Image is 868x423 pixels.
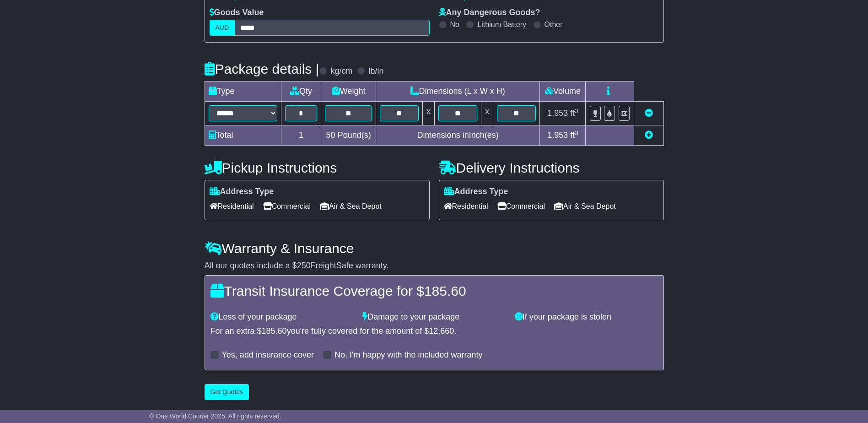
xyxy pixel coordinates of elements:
span: 250 [297,261,311,270]
label: AUD [210,20,235,36]
sup: 3 [575,108,578,114]
span: 50 [326,130,335,140]
span: Commercial [497,199,545,213]
button: Get Quotes [205,384,249,400]
span: ft [570,130,578,140]
div: For an extra $ you're fully covered for the amount of $ . [210,326,658,336]
td: Volume [540,81,586,102]
span: Residential [444,199,488,213]
div: All our quotes include a $ FreightSafe warranty. [205,261,664,271]
td: Total [205,125,281,146]
a: Add new item [645,130,653,140]
span: Residential [210,199,254,213]
label: Lithium Battery [477,20,526,29]
span: © One World Courier 2025. All rights reserved. [149,412,281,420]
td: Qty [281,81,321,102]
span: 185.60 [424,283,466,298]
div: If your package is stolen [510,312,663,322]
a: Remove this item [645,108,653,118]
td: Weight [321,81,376,102]
label: No, I'm happy with the included warranty [334,350,483,360]
label: Goods Value [210,8,264,18]
label: lb/in [368,66,383,76]
label: Yes, add insurance cover [222,350,314,360]
label: Any Dangerous Goods? [439,8,540,18]
span: Air & Sea Depot [320,199,382,213]
h4: Transit Insurance Coverage for $ [210,283,658,298]
label: Address Type [444,187,508,197]
span: 1.953 [547,108,568,118]
td: Pound(s) [321,125,376,146]
span: 185.60 [262,326,287,336]
label: Address Type [210,187,274,197]
label: No [450,20,459,29]
span: 12,660 [429,326,454,336]
h4: Package details | [205,61,319,76]
h4: Pickup Instructions [205,160,430,175]
td: Dimensions in Inch(es) [376,125,540,146]
sup: 3 [575,130,578,136]
span: Commercial [263,199,311,213]
span: Air & Sea Depot [554,199,616,213]
div: Loss of your package [206,312,358,322]
label: Other [545,20,563,29]
td: x [481,102,493,125]
label: kg/cm [330,66,352,76]
td: 1 [281,125,321,146]
td: Dimensions (L x W x H) [376,81,540,102]
span: 1.953 [547,130,568,140]
td: Type [205,81,281,102]
div: Damage to your package [358,312,510,322]
td: x [423,102,435,125]
h4: Delivery Instructions [439,160,664,175]
span: ft [570,108,578,118]
h4: Warranty & Insurance [205,241,664,256]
